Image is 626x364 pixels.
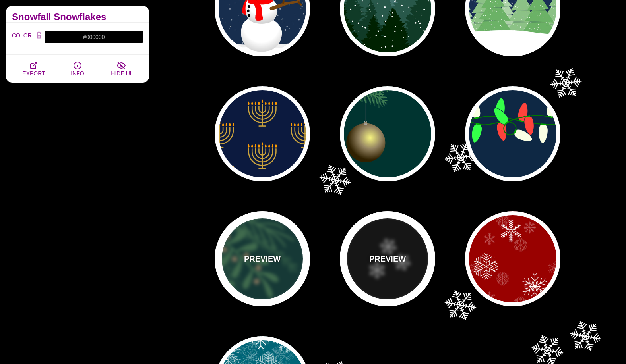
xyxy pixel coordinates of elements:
span: HIDE UI [111,70,131,77]
p: PREVIEW [244,253,281,265]
button: Color Lock [33,30,45,41]
button: INFO [56,55,99,83]
span: INFO [71,70,84,77]
button: HIDE UI [99,55,143,83]
button: PREVIEWvarious vector plants [215,211,310,306]
button: Christmas lights drawn in vector art [465,86,560,181]
button: vector menorahs in alternating grid on dark blue background [215,86,310,181]
p: PREVIEW [369,253,406,265]
button: snowflakes in a pattern on red background [465,211,560,306]
button: PREVIEWwhite snowflakes on black background [340,211,435,306]
span: EXPORT [22,70,45,77]
label: COLOR [12,30,33,44]
button: EXPORT [12,55,56,83]
button: gold tree ornament hanging from pine branch in vector [340,86,435,181]
h2: Snowfall Snowflakes [12,14,143,20]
